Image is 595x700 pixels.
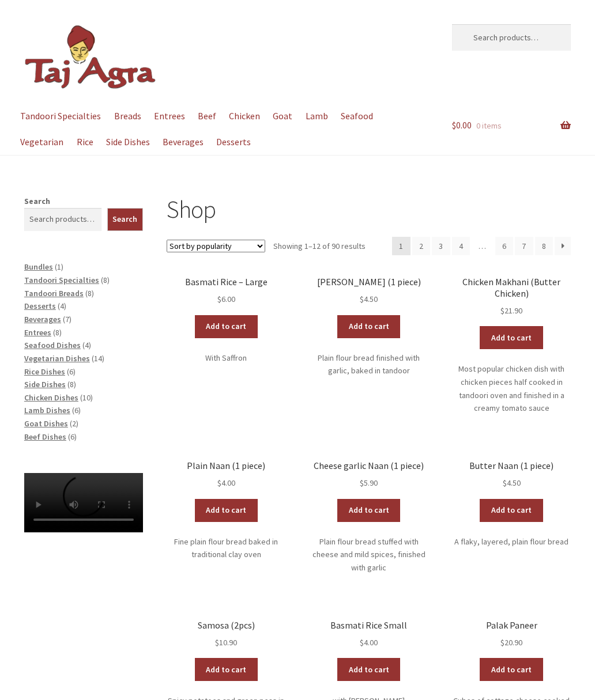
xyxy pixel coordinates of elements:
span: $ [215,637,219,648]
h2: Palak Paneer [452,620,571,631]
span: 14 [94,353,102,364]
bdi: 10.90 [215,637,237,648]
a: Add to cart: “Samosa (2pcs)” [195,658,258,681]
a: Basmati Rice – Large $6.00 [167,277,285,306]
a: Page 7 [515,237,533,255]
a: Tandoori Breads [24,288,84,298]
nav: Primary Navigation [24,103,428,155]
a: Breads [108,103,146,129]
p: A flaky, layered, plain flour bread [452,535,571,548]
a: Bundles [24,262,53,272]
a: Beef Dishes [24,432,66,442]
a: Samosa (2pcs) $10.90 [167,620,285,649]
a: Palak Paneer $20.90 [452,620,571,649]
span: 10 [82,392,91,403]
a: Basmati Rice Small $4.00 [310,620,428,649]
a: Add to cart: “Butter Naan (1 piece)” [480,499,543,522]
a: Goat Dishes [24,418,68,429]
a: Lamb [300,103,333,129]
span: 8 [55,327,59,338]
a: Seafood [335,103,378,129]
a: Beverages [24,314,61,324]
span: 7 [65,314,69,324]
h2: Basmati Rice Small [310,620,428,631]
a: Entrees [148,103,190,129]
a: Add to cart: “Palak Paneer” [480,658,543,681]
a: Beef [192,103,221,129]
label: Search [24,196,50,206]
span: 0.00 [452,119,472,131]
span: $ [360,294,364,304]
a: Add to cart: “Garlic Naan (1 piece)” [337,315,401,338]
bdi: 4.50 [503,478,521,488]
span: $ [500,305,504,316]
input: Search products… [24,208,101,231]
a: Chicken [224,103,266,129]
p: Plain flour bread stuffed with cheese and mild spices, finished with garlic [310,535,428,574]
span: Page 1 [392,237,411,255]
a: Plain Naan (1 piece) $4.00 [167,460,285,490]
h2: Cheese garlic Naan (1 piece) [310,460,428,471]
a: Add to cart: “Cheese garlic Naan (1 piece)” [337,499,401,522]
a: Cheese garlic Naan (1 piece) $5.90 [310,460,428,490]
a: Lamb Dishes [24,405,70,415]
a: Side Dishes [100,129,155,155]
a: Goat [268,103,298,129]
p: Most popular chicken dish with chicken pieces half cooked in tandoori oven and finished in a crea... [452,362,571,415]
span: $ [217,478,221,488]
bdi: 4.00 [217,478,235,488]
p: Fine plain flour bread baked in traditional clay oven [167,535,285,561]
bdi: 21.90 [500,305,522,316]
a: Add to cart: “Basmati Rice Small” [337,658,401,681]
a: Rice [71,129,99,155]
bdi: 4.00 [360,637,378,648]
span: 8 [103,275,107,285]
a: Page 3 [432,237,450,255]
span: 2 [72,418,76,429]
span: 6 [74,405,78,415]
span: 8 [70,379,74,389]
span: 6 [70,432,74,442]
a: Desserts [24,301,56,311]
span: 4 [85,340,89,350]
a: Beverages [157,129,209,155]
bdi: 5.90 [360,478,378,488]
a: Tandoori Specialties [24,275,99,285]
a: $0.00 0 items [452,103,571,148]
button: Search [107,208,144,231]
a: Add to cart: “Chicken Makhani (Butter Chicken)” [480,326,543,349]
a: Butter Naan (1 piece) $4.50 [452,460,571,490]
a: Page 6 [495,237,514,255]
input: Search products… [452,24,571,51]
span: 4 [60,301,64,311]
bdi: 4.50 [360,294,378,304]
span: 8 [88,288,92,298]
a: Vegetarian Dishes [24,353,90,364]
a: Chicken Dishes [24,392,78,403]
a: Entrees [24,327,51,338]
img: Dickson | Taj Agra Indian Restaurant [24,24,157,90]
p: Plain flour bread finished with garlic, baked in tandoor [310,351,428,377]
h2: Chicken Makhani (Butter Chicken) [452,277,571,299]
a: Rice Dishes [24,366,65,377]
span: $ [452,119,456,131]
a: Page 8 [535,237,553,255]
a: Page 4 [452,237,470,255]
h2: [PERSON_NAME] (1 piece) [310,277,428,287]
span: $ [500,637,504,648]
bdi: 6.00 [217,294,235,304]
a: Side Dishes [24,379,66,389]
a: Seafood Dishes [24,340,81,350]
select: Shop order [167,240,265,252]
